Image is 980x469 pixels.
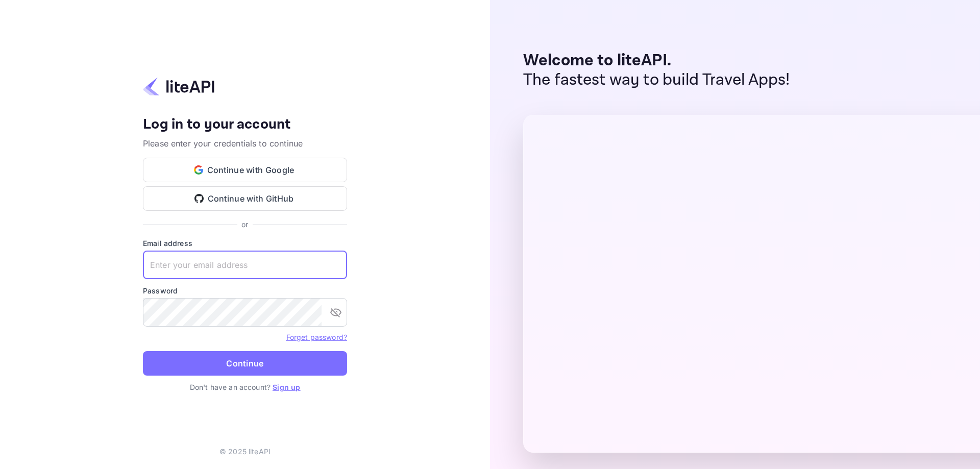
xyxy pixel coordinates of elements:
label: Email address [143,238,347,249]
input: Enter your email address [143,251,347,279]
button: Continue with GitHub [143,186,347,211]
p: The fastest way to build Travel Apps! [523,70,790,90]
a: Sign up [273,383,300,391]
p: © 2025 liteAPI [219,446,271,457]
p: or [241,219,248,230]
label: Password [143,285,347,296]
a: Forget password? [286,332,347,342]
button: Continue with Google [143,158,347,182]
img: liteapi [143,77,214,96]
h4: Log in to your account [143,116,347,134]
button: toggle password visibility [326,302,346,323]
a: Forget password? [286,333,347,341]
p: Please enter your credentials to continue [143,137,347,150]
button: Continue [143,351,347,376]
p: Welcome to liteAPI. [523,51,790,70]
p: Don't have an account? [143,382,347,392]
